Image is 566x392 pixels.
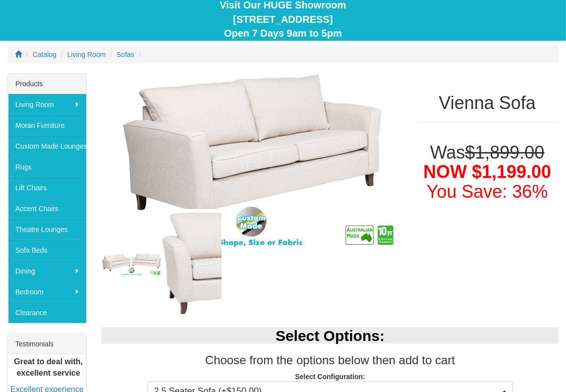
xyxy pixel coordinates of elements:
[116,51,134,58] a: Sofas
[427,181,548,202] font: You Save: 36%
[33,51,57,58] a: Catalog
[8,157,86,177] a: Rugs
[276,328,385,344] b: Select Options:
[8,74,86,94] div: Products
[14,358,83,378] b: Great to deal with, excellent service
[465,142,545,163] del: $1,899.00
[8,94,86,115] a: Living Room
[8,115,86,136] a: Moran Furniture
[423,162,551,182] span: NOW $1,199.00
[102,354,559,367] h3: Choose from the options below then add to cart
[8,219,86,240] a: Theatre Lounges
[67,51,106,58] a: Living Room
[8,177,86,198] a: Lift Chairs
[416,143,559,202] h1: Was
[295,373,365,381] strong: Select Configuration:
[416,93,559,113] h1: Vienna Sofa
[8,240,86,261] a: Sofa Beds
[8,302,86,323] a: Clearance
[8,334,86,354] div: Testimonials
[8,198,86,219] a: Accent Chairs
[8,136,86,157] a: Custom Made Lounges
[8,281,86,302] a: Bedroom
[8,261,86,281] a: Dining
